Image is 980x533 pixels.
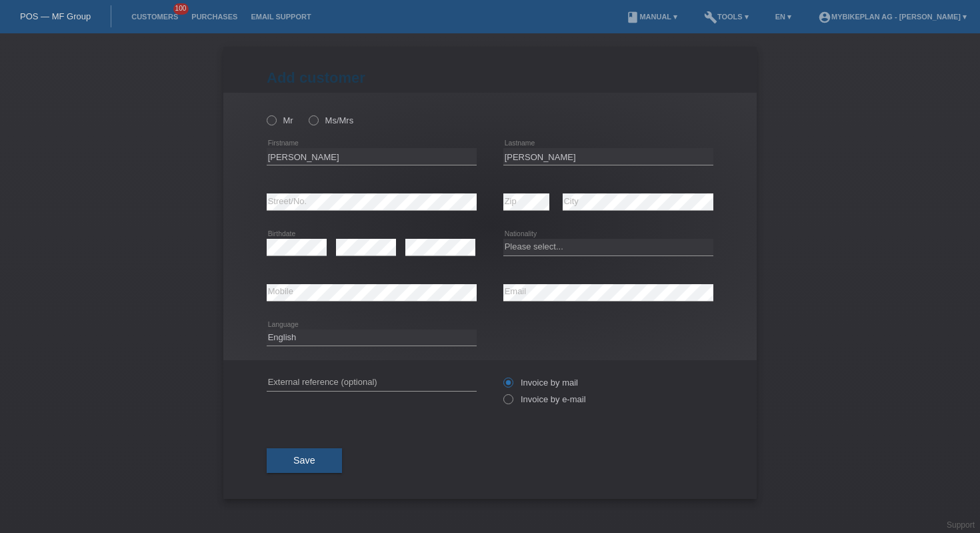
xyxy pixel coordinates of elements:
button: Save [267,448,342,474]
label: Invoice by mail [503,378,578,388]
input: Mr [267,115,275,124]
label: Invoice by e-mail [503,394,586,404]
i: account_circle [818,11,831,24]
a: EN ▾ [769,13,798,21]
a: buildTools ▾ [697,13,755,21]
h1: Add customer [267,69,713,86]
input: Invoice by e-mail [503,394,512,411]
span: Save [293,455,315,466]
a: account_circleMybikeplan AG - [PERSON_NAME] ▾ [811,13,973,21]
span: 100 [173,3,189,15]
label: Ms/Mrs [309,115,353,125]
a: Customers [125,13,185,21]
label: Mr [267,115,293,125]
a: bookManual ▾ [619,13,684,21]
i: build [704,11,717,24]
a: Support [947,520,975,530]
a: Email Support [244,13,317,21]
input: Ms/Mrs [309,115,317,124]
i: book [626,11,639,24]
a: POS — MF Group [20,11,91,21]
a: Purchases [185,13,244,21]
input: Invoice by mail [503,378,512,394]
